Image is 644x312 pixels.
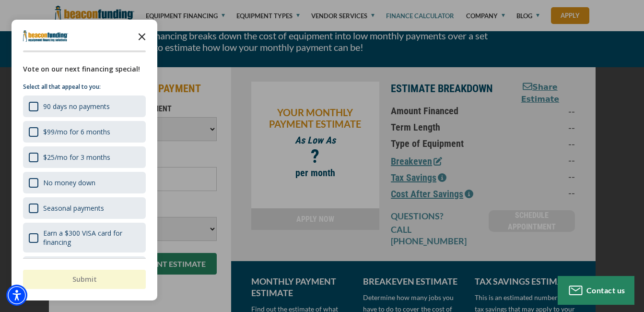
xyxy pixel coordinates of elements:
[23,82,146,92] p: Select all that appeal to you:
[43,178,95,187] div: No money down
[23,197,146,219] div: Seasonal payments
[6,285,27,306] div: Accessibility Menu
[23,172,146,193] div: No money down
[43,204,104,213] div: Seasonal payments
[132,26,152,46] button: Close the survey
[43,228,140,247] div: Earn a $300 VISA card for financing
[23,223,146,252] div: Earn a $300 VISA card for financing
[43,127,110,136] div: $99/mo for 6 months
[558,276,634,305] button: Contact us
[23,256,146,278] div: Working capital
[43,153,110,162] div: $25/mo for 3 months
[23,270,146,289] button: Submit
[43,102,110,111] div: 90 days no payments
[23,96,146,117] div: 90 days no payments
[12,20,157,300] div: Survey
[23,30,68,42] img: Company logo
[23,146,146,168] div: $25/mo for 3 months
[23,121,146,143] div: $99/mo for 6 months
[586,286,625,295] span: Contact us
[23,64,146,74] div: Vote on our next financing special!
